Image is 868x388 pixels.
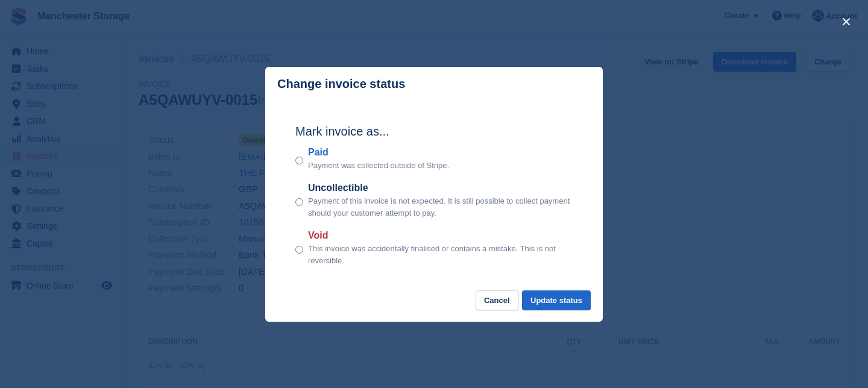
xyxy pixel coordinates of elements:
[476,290,518,310] button: Cancel
[308,181,573,195] label: Uncollectible
[277,77,405,91] p: Change invoice status
[308,145,449,160] label: Paid
[308,195,573,219] p: Payment of this invoice is not expected. It is still possible to collect payment should your cust...
[837,12,856,31] button: close
[295,122,573,140] h2: Mark invoice as...
[308,243,573,266] p: This invoice was accidentally finalised or contains a mistake. This is not reversible.
[308,160,449,172] p: Payment was collected outside of Stripe.
[522,290,591,310] button: Update status
[308,228,573,243] label: Void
